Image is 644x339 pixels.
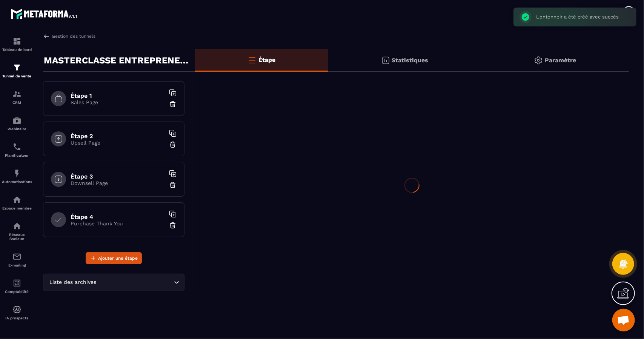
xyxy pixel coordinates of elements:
[2,74,32,78] p: Tunnel de vente
[2,216,32,247] a: social-networksocial-networkRéseaux Sociaux
[12,37,22,46] img: formation
[43,33,95,40] a: Gestion des tunnels
[2,110,32,137] a: automationsautomationsWebinaire
[392,57,429,64] p: Statistiques
[258,56,275,63] p: Étape
[2,190,32,216] a: automationsautomationsEspace membre
[169,141,177,148] img: trash
[12,195,22,204] img: automations
[169,181,177,189] img: trash
[12,63,22,72] img: formation
[71,220,165,227] p: Purchase Thank You
[2,48,32,52] p: Tableau de bord
[71,173,165,180] h6: Étape 3
[71,140,165,146] p: Upsell Page
[534,56,543,65] img: setting-gr.5f69749f.svg
[71,92,165,99] h6: Étape 1
[2,290,32,294] p: Comptabilité
[2,316,32,320] p: IA prospects
[2,57,32,84] a: formationformationTunnel de vente
[44,53,189,68] p: MASTERCLASSE ENTREPRENEUR
[2,31,32,57] a: formationformationTableau de bord
[71,133,165,140] h6: Étape 2
[2,84,32,110] a: formationformationCRM
[169,222,177,229] img: trash
[43,274,184,291] div: Search for option
[612,309,635,331] a: Ouvrir le chat
[71,180,165,186] p: Downsell Page
[12,142,22,151] img: scheduler
[247,55,257,65] img: bars-o.4a397970.svg
[48,278,98,287] span: Liste des archives
[71,99,165,105] p: Sales Page
[43,33,50,40] img: arrow
[169,100,177,108] img: trash
[2,180,32,184] p: Automatisations
[2,233,32,241] p: Réseaux Sociaux
[2,153,32,157] p: Planificateur
[2,127,32,131] p: Webinaire
[2,137,32,163] a: schedulerschedulerPlanificateur
[2,163,32,190] a: automationsautomationsAutomatisations
[381,56,390,65] img: stats.20deebd0.svg
[545,57,576,64] p: Paramètre
[12,222,22,231] img: social-network
[12,279,22,288] img: accountant
[2,273,32,299] a: accountantaccountantComptabilité
[98,278,172,287] input: Search for option
[71,213,165,220] h6: Étape 4
[2,100,32,105] p: CRM
[12,89,22,99] img: formation
[86,252,142,264] button: Ajouter une étape
[2,206,32,210] p: Espace membre
[2,247,32,273] a: emailemailE-mailing
[12,169,22,178] img: automations
[12,252,22,261] img: email
[98,254,138,262] span: Ajouter une étape
[2,263,32,267] p: E-mailing
[11,7,78,20] img: logo
[12,116,22,125] img: automations
[12,305,22,314] img: automations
